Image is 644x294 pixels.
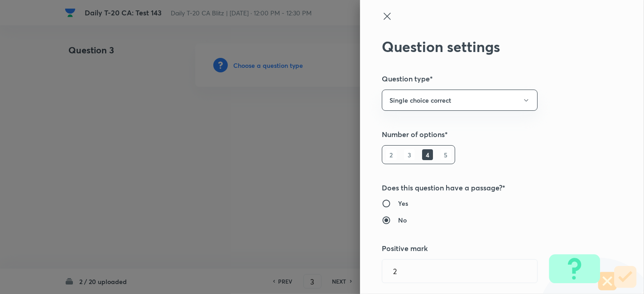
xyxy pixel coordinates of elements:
[382,243,592,254] h5: Positive mark
[382,182,592,193] h5: Does this question have a passage?*
[398,215,407,225] h6: No
[382,129,592,140] h5: Number of options*
[382,90,538,111] button: Single choice correct
[398,199,408,208] h6: Yes
[404,149,415,160] h6: 3
[382,260,537,283] input: Positive marks
[440,149,451,160] h6: 5
[382,38,592,55] h2: Question settings
[382,73,592,84] h5: Question type*
[386,149,397,160] h6: 2
[422,149,433,160] h6: 4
